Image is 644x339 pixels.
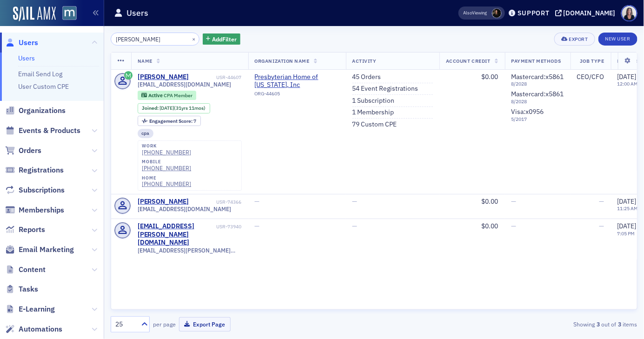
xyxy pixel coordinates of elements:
[149,119,196,124] div: 7
[138,247,242,254] span: [EMAIL_ADDRESS][PERSON_NAME][DOMAIN_NAME]
[18,82,69,91] a: User Custom CPE
[352,120,397,129] a: 79 Custom CPE
[352,73,381,81] a: 45 Orders
[138,103,210,113] div: Joined: 1993-10-04 00:00:00
[138,206,232,213] span: [EMAIL_ADDRESS][DOMAIN_NAME]
[138,129,154,138] div: cpa
[18,70,62,78] a: Email Send Log
[580,58,604,64] span: Job Type
[19,106,66,116] span: Organizations
[212,35,237,43] span: Add Filter
[19,205,64,215] span: Memberships
[352,197,358,206] span: —
[203,33,241,45] button: AddFilter
[511,99,564,105] span: 8 / 2028
[62,6,77,20] img: SailAMX
[511,58,561,64] span: Payment Methods
[138,198,189,206] a: [PERSON_NAME]
[179,317,231,332] button: Export Page
[142,165,191,172] a: [PHONE_NUMBER]
[617,80,638,87] time: 12:00 AM
[5,324,62,334] a: Automations
[56,6,77,22] a: View Homepage
[255,73,339,89] span: Presbyterian Home of Maryland, Inc
[142,149,191,156] a: [PHONE_NUMBER]
[617,73,637,81] span: [DATE]
[111,33,199,46] input: Search…
[255,91,339,100] div: ORG-44605
[511,81,564,87] span: 8 / 2028
[511,116,564,122] span: 5 / 2017
[5,265,46,275] a: Content
[511,197,517,206] span: —
[190,34,198,43] button: ×
[255,58,310,64] span: Organization Name
[255,73,339,89] a: Presbyterian Home of [US_STATE], Inc
[19,225,45,235] span: Reports
[482,222,498,230] span: $0.00
[5,106,66,116] a: Organizations
[164,92,193,99] span: CPA Member
[191,199,242,205] div: USR-74366
[352,85,418,93] a: 54 Event Registrations
[148,92,164,99] span: Active
[617,197,637,206] span: [DATE]
[138,81,232,88] span: [EMAIL_ADDRESS][DOMAIN_NAME]
[5,185,65,195] a: Subscriptions
[138,91,197,100] div: Active: Active: CPA Member
[138,58,153,64] span: Name
[19,146,41,156] span: Orders
[19,304,55,314] span: E-Learning
[217,224,242,230] div: USR-73940
[595,320,602,328] strong: 3
[518,9,550,17] div: Support
[352,58,377,64] span: Activity
[5,165,64,175] a: Registrations
[5,146,41,156] a: Orders
[142,143,191,149] div: work
[492,8,502,18] span: Lauren McDonough
[352,97,395,105] a: 1 Subscription
[142,105,159,111] span: Joined :
[482,73,498,81] span: $0.00
[5,304,55,314] a: E-Learning
[511,222,517,230] span: —
[617,205,638,212] time: 11:25 AM
[142,180,191,187] a: [PHONE_NUMBER]
[142,175,191,181] div: home
[5,205,64,215] a: Memberships
[621,5,637,21] span: Profile
[5,284,38,294] a: Tasks
[577,73,604,81] div: CEO/CFO
[141,92,192,98] a: Active CPA Member
[468,320,637,328] div: Showing out of items
[13,7,56,21] a: SailAMX
[599,197,604,206] span: —
[19,324,62,334] span: Automations
[464,10,472,16] div: Also
[19,165,64,175] span: Registrations
[138,73,189,81] a: [PERSON_NAME]
[555,10,619,16] button: [DOMAIN_NAME]
[153,320,176,328] label: per page
[598,33,637,46] a: New User
[191,74,242,80] div: USR-44607
[138,116,201,126] div: Engagement Score: 7
[5,225,45,235] a: Reports
[255,222,260,230] span: —
[19,126,80,136] span: Events & Products
[126,7,148,19] h1: Users
[19,284,38,294] span: Tasks
[482,197,498,206] span: $0.00
[5,126,80,136] a: Events & Products
[149,118,193,124] span: Engagement Score :
[599,222,604,230] span: —
[138,222,215,247] div: [EMAIL_ADDRESS][PERSON_NAME][DOMAIN_NAME]
[617,222,637,230] span: [DATE]
[5,245,74,255] a: Email Marketing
